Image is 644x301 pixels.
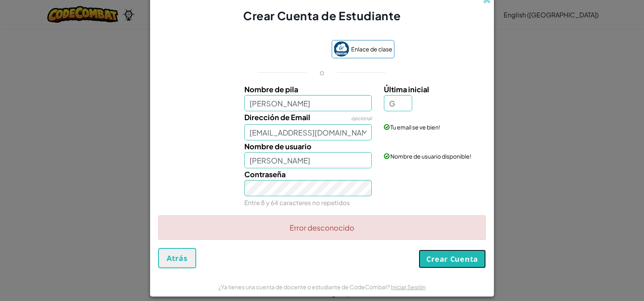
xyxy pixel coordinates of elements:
[351,115,372,121] span: opcional
[158,248,196,268] button: Atrás
[243,8,401,23] span: Crear Cuenta de Estudiante
[244,170,286,179] span: Contraseña
[244,85,298,94] span: Nombre de pila
[244,112,310,122] span: Dirección de Email
[391,283,426,290] a: Iniciar Sesión
[244,199,350,206] small: Entre 8 y 64 caracteres no repetidos
[390,153,471,160] span: Nombre de usuario disponible!
[384,85,429,94] span: Última inicial
[390,123,440,131] span: Tu email se ve bien!
[351,43,392,55] span: Enlace de clase
[246,41,328,59] iframe: Sign in with Google Button
[167,253,188,263] span: Atrás
[218,283,391,290] span: ¿Ya tienes una cuenta de docente o estudiante de CodeCombat?
[244,142,311,151] span: Nombre de usuario
[320,68,324,77] p: o
[158,215,486,240] div: Error desconocido
[419,250,486,268] button: Crear Cuenta
[334,41,349,57] img: classlink-logo-small.png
